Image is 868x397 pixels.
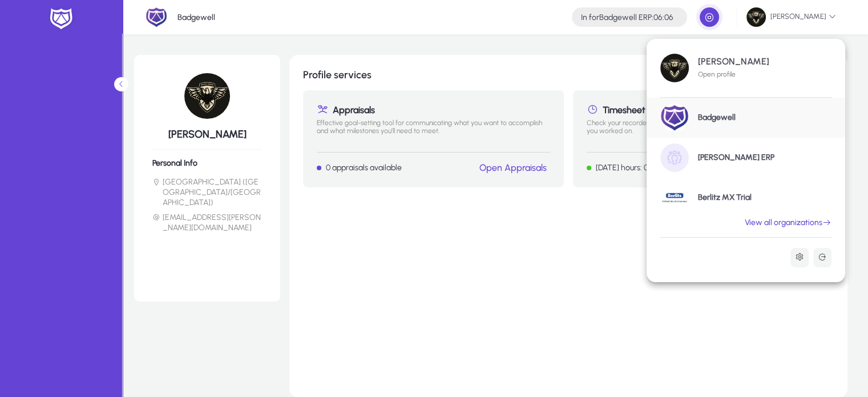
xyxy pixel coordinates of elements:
h1: [PERSON_NAME] ERP [698,153,774,163]
a: View all organizations [731,218,845,228]
img: Hazem [660,54,689,82]
h1: [PERSON_NAME] [698,57,769,67]
h1: Badgewell [698,113,736,123]
img: GENNIE ERP [660,143,689,172]
h1: Berlitz MX Trial [698,193,752,203]
img: Badgewell [660,103,689,132]
a: [PERSON_NAME]Open profile [647,48,845,88]
a: [PERSON_NAME] ERP [647,138,845,178]
img: Berlitz MX Trial [660,183,689,212]
p: Open profile [698,69,769,79]
a: Berlitz MX Trial [647,178,845,218]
